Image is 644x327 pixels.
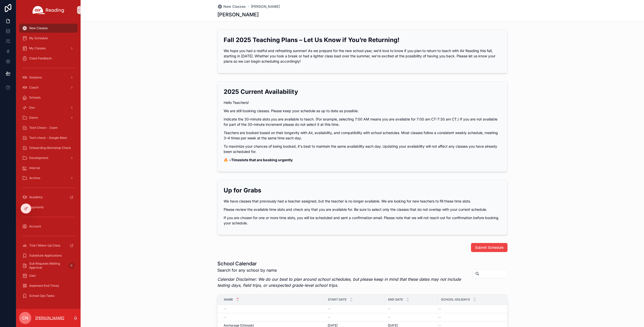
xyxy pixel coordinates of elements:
p: Please review the available time slots and check any that you are available for. Be sure to selec... [224,207,501,212]
p: [PERSON_NAME] [35,315,64,320]
p: 🔥 = [224,157,501,162]
span: School Holidays [441,298,470,302]
span: Payments [29,205,44,209]
a: Tech check - Google Meet [19,133,78,142]
p: If you are chosen for one or more time slots, you will be scheduled and sent a confirmation email... [224,215,501,226]
span: Name [224,298,233,302]
span: -- [224,315,227,319]
a: Tech Check - Zoom [19,123,78,132]
a: Demo [19,113,78,122]
p: Hello Teachers! [224,100,501,105]
span: -- [388,315,391,319]
span: Schools [29,96,41,100]
strong: Timeslots that are booking urgently [231,158,293,162]
span: Academy [29,195,43,199]
a: School Ops Tasks [19,291,78,300]
a: My Classes [19,44,78,53]
p: Indicate the 30-minute slots you are available to teach. (For example, selecting 7:00 AM means yo... [224,116,501,127]
span: Trial / Make-Up Class [29,243,60,248]
span: Class Feedback [29,56,52,60]
span: My Schedule [29,36,48,40]
span: User [29,274,36,278]
span: My Classes [29,46,46,50]
p: Teachers are booked based on their longevity with Air, availability, and compatibility with schoo... [224,130,501,141]
span: New Classes [29,26,48,30]
a: Academy [19,193,78,202]
span: Onboarding Workshop Check [29,146,71,150]
a: Development [19,153,78,162]
span: Tech check - Google Meet [29,136,67,140]
a: Payments [19,203,78,212]
p: We hope you had a restful and refreshing summer! As we prepare for the new school year, we’d love... [224,48,501,64]
span: -- [388,307,391,311]
a: Schools [19,93,78,102]
a: [PERSON_NAME] [251,4,280,9]
h1: School Calendar [217,260,469,267]
p: We are still booking classes. Please keep your schedule as up to date as possible. [224,108,501,113]
h2: 2025 Current Availability [224,88,501,96]
span: -- [328,315,331,319]
h2: Fall 2025 Teaching Plans – Let Us Know if You’re Returning! [224,36,501,44]
a: New Classes [19,24,78,33]
p: We have classes that previously had a teacher assigned, but the teacher is no longer available. W... [224,198,501,204]
img: App logo [32,6,64,14]
span: Sub Requests Waiting Approval [29,262,66,270]
p: Search for any school by name [217,267,469,273]
p: To maximize your chances of being booked, it's best to maintain the same availability each day. U... [224,144,501,154]
span: -- [438,307,441,311]
span: -- [328,307,331,311]
a: Assement End Times [19,281,78,290]
a: User [19,271,78,280]
a: Trial / Make-Up Class [19,241,78,250]
span: Dev [29,106,35,110]
a: Sessions [19,73,78,82]
a: Substitute Applications [19,251,78,260]
span: Internal [29,166,40,170]
span: Account [29,224,41,228]
span: New Classes [223,4,246,9]
a: Onboarding Workshop Check [19,143,78,152]
span: Coach [29,86,39,90]
span: End Date [388,298,403,302]
div: scrollable content [16,20,81,307]
a: Account [19,222,78,231]
a: Internal [19,163,78,173]
a: Archive [19,174,78,183]
a: Class Feedback [19,54,78,63]
span: School Ops Tasks [29,294,54,298]
span: Archive [29,176,40,180]
span: -- [438,315,441,319]
a: My Schedule [19,34,78,43]
em: Calendar Disclaimer: We do our best to plan around school schedules, but please keep in mind that... [217,277,461,288]
span: Substitute Applications [29,254,62,258]
span: Assement End Times [29,284,59,288]
a: Sub Requests Waiting Approval0 [19,261,78,270]
span: Development [29,156,48,160]
h1: [PERSON_NAME] [217,11,259,18]
a: New Classes [217,4,246,9]
span: CN [22,315,28,321]
button: Submit Schedule [471,243,507,252]
a: Coach [19,83,78,92]
span: Start Date [328,298,347,302]
span: Sessions [29,75,42,79]
span: Submit Schedule [475,245,503,250]
a: Dev [19,103,78,112]
span: Demo [29,116,38,120]
span: Tech Check - Zoom [29,126,58,130]
span: -- [224,307,227,311]
h2: Up for Grabs [224,186,501,194]
div: 0 [69,263,75,269]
